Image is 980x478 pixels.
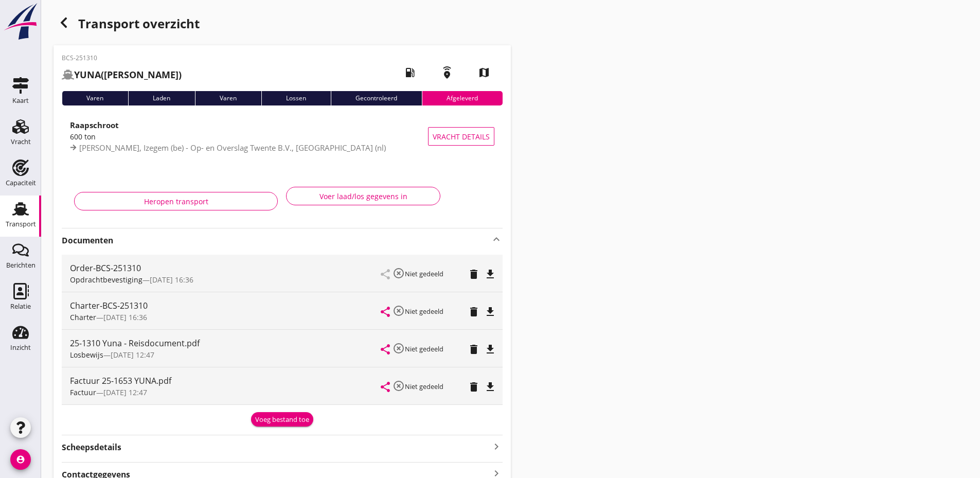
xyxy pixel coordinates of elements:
i: highlight_off [393,342,405,355]
div: Transport overzicht [54,12,511,37]
button: Voer laad/los gegevens in [286,187,440,205]
div: Charter-BCS-251310 [70,299,381,312]
button: Heropen transport [74,192,278,210]
p: BCS-251310 [62,54,182,63]
i: delete [468,306,480,318]
span: [PERSON_NAME], Izegem (be) - Op- en Overslag Twente B.V., [GEOGRAPHIC_DATA] (nl) [79,143,386,153]
strong: Scheepsdetails [62,441,121,453]
div: Order-BCS-251310 [70,262,381,274]
div: Heropen transport [83,196,269,207]
div: Varen [62,91,128,105]
div: — [70,349,381,360]
i: file_download [484,306,496,318]
i: keyboard_arrow_up [490,233,503,245]
i: file_download [484,268,496,280]
i: highlight_off [393,305,405,317]
i: keyboard_arrow_right [490,439,503,453]
div: 25-1310 Yuna - Reisdocument.pdf [70,337,381,349]
div: Voer laad/los gegevens in [295,191,432,202]
div: 600 ton [70,131,428,142]
i: share [379,343,391,356]
i: highlight_off [393,267,405,279]
i: share [379,381,391,393]
div: Voeg bestand toe [255,415,309,425]
div: Relatie [10,303,31,310]
strong: Documenten [62,235,490,246]
div: Afgeleverd [422,91,503,105]
div: Laden [128,91,195,105]
div: Transport [6,221,36,227]
div: — [70,387,381,398]
div: Factuur 25-1653 YUNA.pdf [70,375,381,387]
span: [DATE] 12:47 [111,350,154,360]
i: account_circle [10,449,31,470]
div: Capaciteit [6,180,36,186]
div: — [70,274,381,285]
span: Factuur [70,387,96,397]
small: Niet gedeeld [405,344,443,353]
strong: Raapschroot [70,120,119,130]
div: Varen [195,91,261,105]
span: Losbewijs [70,350,103,360]
small: Niet gedeeld [405,307,443,316]
small: Niet gedeeld [405,269,443,278]
div: Berichten [6,262,35,269]
div: Lossen [261,91,331,105]
div: Inzicht [10,344,31,351]
div: Gecontroleerd [331,91,422,105]
h2: ([PERSON_NAME]) [62,68,182,82]
img: logo-small.a267ee39.svg [2,3,39,41]
span: Opdrachtbevestiging [70,275,142,285]
button: Vracht details [428,127,494,146]
i: delete [468,268,480,280]
span: [DATE] 16:36 [150,275,193,285]
i: file_download [484,343,496,356]
a: Raapschroot600 ton[PERSON_NAME], Izegem (be) - Op- en Overslag Twente B.V., [GEOGRAPHIC_DATA] (nl... [62,114,503,159]
i: highlight_off [393,380,405,392]
div: — [70,312,381,323]
strong: YUNA [74,68,101,81]
i: share [379,306,391,318]
i: emergency_share [433,58,461,87]
span: [DATE] 12:47 [103,387,147,397]
i: delete [468,381,480,393]
i: local_gas_station [396,58,424,87]
span: [DATE] 16:36 [103,312,147,322]
i: map [470,58,498,87]
span: Charter [70,312,96,322]
i: file_download [484,381,496,393]
small: Niet gedeeld [405,382,443,391]
span: Vracht details [433,131,490,142]
div: Kaart [12,97,29,104]
i: delete [468,343,480,356]
div: Vracht [11,138,31,145]
button: Voeg bestand toe [251,412,313,427]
